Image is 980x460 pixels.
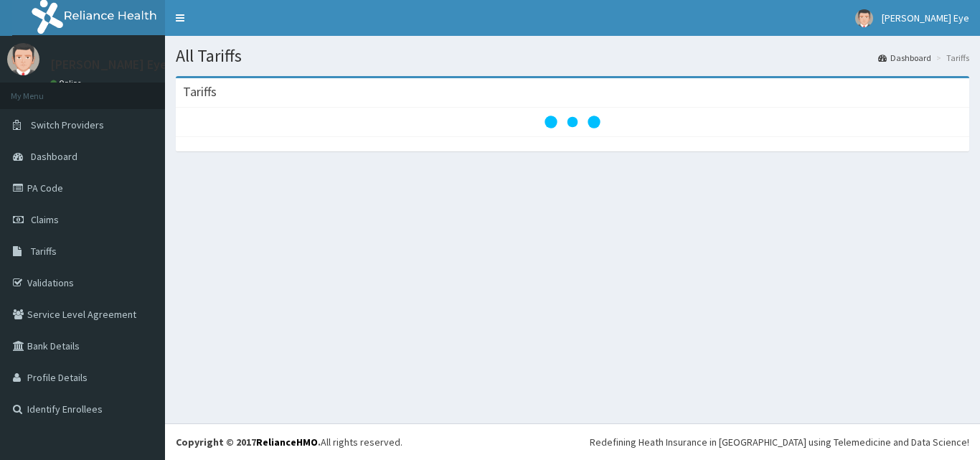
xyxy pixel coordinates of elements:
[882,11,969,24] span: [PERSON_NAME] Eye
[31,245,57,258] span: Tariffs
[590,435,969,449] div: Redefining Heath Insurance in [GEOGRAPHIC_DATA] using Telemedicine and Data Science!
[544,93,601,151] svg: audio-loading
[31,213,59,226] span: Claims
[176,436,321,449] strong: Copyright © 2017 .
[933,52,969,64] li: Tariffs
[176,47,969,65] h1: All Tariffs
[31,118,104,131] span: Switch Providers
[31,150,77,163] span: Dashboard
[7,43,39,75] img: User Image
[256,436,318,449] a: RelianceHMO
[165,423,980,460] footer: All rights reserved.
[50,58,167,71] p: [PERSON_NAME] Eye
[878,52,931,64] a: Dashboard
[50,78,85,88] a: Online
[855,9,873,27] img: User Image
[183,85,217,98] h3: Tariffs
